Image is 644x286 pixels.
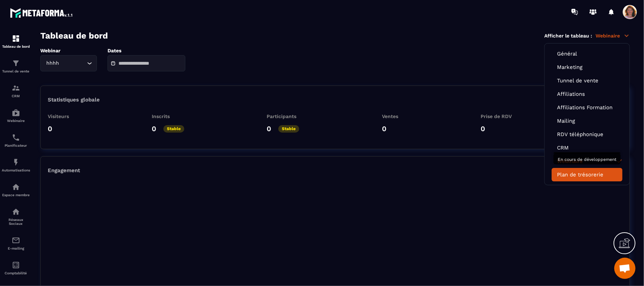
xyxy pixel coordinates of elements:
[152,124,156,133] p: 0
[12,109,20,117] img: automations
[2,177,30,202] a: automationsautomationsEspace membre
[61,59,85,67] input: Search for option
[40,31,108,41] h3: Tableau de bord
[12,59,20,68] img: formation
[557,64,617,70] a: Marketing
[557,118,617,124] a: Mailing
[557,104,617,111] a: Affiliations Formation
[45,59,61,67] span: hhhh
[152,113,184,119] div: Inscrits
[2,119,30,123] p: Webinaire
[481,124,485,133] p: 0
[2,94,30,98] p: CRM
[2,193,30,197] p: Espace membre
[2,231,30,256] a: emailemailE-mailing
[382,124,387,133] p: 0
[48,124,52,133] p: 0
[2,202,30,231] a: social-networksocial-networkRéseaux Sociaux
[10,6,74,19] img: logo
[108,48,185,53] p: Dates
[382,113,398,119] div: Ventes
[2,29,30,54] a: formationformationTableau de bord
[2,45,30,48] p: Tableau de bord
[614,258,636,279] a: Ouvrir le chat
[2,144,30,147] p: Planificateur
[2,168,30,172] p: Automatisations
[2,103,30,128] a: automationsautomationsWebinaire
[2,271,30,275] p: Comptabilité
[48,113,69,119] div: Visiteurs
[12,84,20,92] img: formation
[12,133,20,142] img: scheduler
[48,97,100,103] p: Statistiques globale
[278,125,299,133] p: Stable
[557,91,617,97] a: Affiliations
[2,246,30,250] p: E-mailing
[558,157,616,162] span: En cours de développement
[2,78,30,103] a: formationformationCRM
[40,55,97,71] div: Search for option
[2,153,30,177] a: automationsautomationsAutomatisations
[48,167,80,177] p: Engagement
[2,218,30,226] p: Réseaux Sociaux
[2,256,30,280] a: accountantaccountantComptabilité
[2,69,30,73] p: Tunnel de vente
[12,236,20,245] img: email
[557,51,617,57] a: Général
[12,34,20,43] img: formation
[12,261,20,269] img: accountant
[596,33,630,39] p: Webinaire
[544,33,592,39] p: Afficher le tableau :
[267,113,299,119] div: Participants
[557,77,617,84] a: Tunnel de vente
[2,54,30,78] a: formationformationTunnel de vente
[163,125,184,133] p: Stable
[12,158,20,167] img: automations
[12,208,20,216] img: social-network
[557,171,617,178] a: Plan de trésorerie
[557,145,617,151] a: CRM
[40,48,97,53] p: Webinar
[12,183,20,191] img: automations
[481,113,512,119] div: Prise de RDV
[2,128,30,153] a: schedulerschedulerPlanificateur
[557,131,617,138] a: RDV téléphonique
[267,124,271,133] p: 0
